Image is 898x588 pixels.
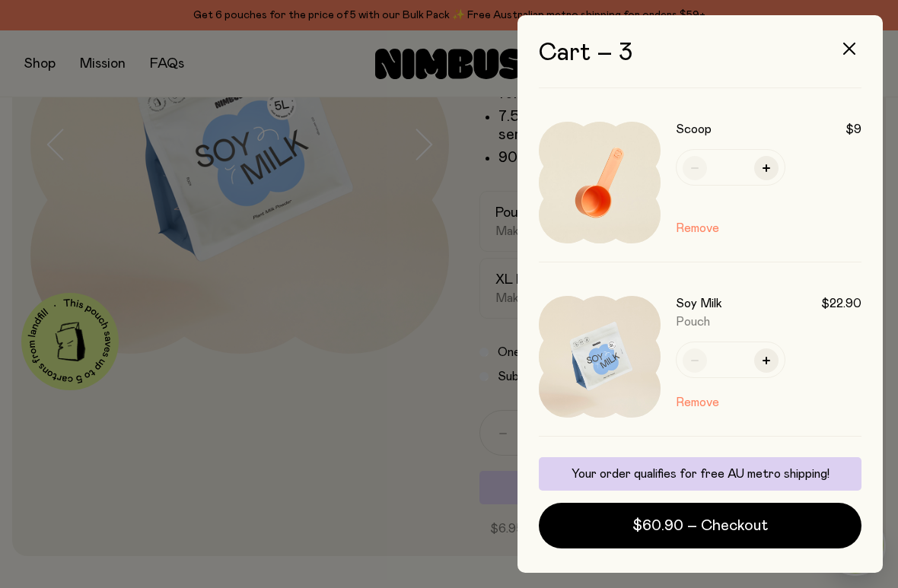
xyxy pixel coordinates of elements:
[676,219,719,237] button: Remove
[539,503,861,548] button: $60.90 – Checkout
[632,515,768,536] span: $60.90 – Checkout
[845,122,861,137] span: $9
[539,437,861,476] h3: Optional add-ons
[676,296,722,311] h3: Soy Milk
[676,316,710,328] span: Pouch
[548,466,852,482] p: Your order qualifies for free AU metro shipping!
[676,393,719,412] button: Remove
[539,40,861,67] h2: Cart – 3
[676,122,712,137] h3: Scoop
[821,296,861,311] span: $22.90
